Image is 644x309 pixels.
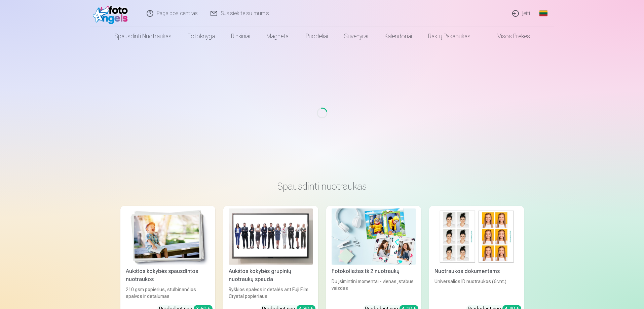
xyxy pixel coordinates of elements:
[336,27,376,46] a: Suvenyrai
[298,27,336,46] a: Puodeliai
[126,208,210,265] img: Aukštos kokybės spausdintos nuotraukos
[332,208,416,265] img: Fotokoliažas iš 2 nuotraukų
[479,27,538,46] a: Visos prekės
[93,3,131,24] img: /fa2
[258,27,298,46] a: Magnetai
[432,278,521,300] div: Universalios ID nuotraukos (6 vnt.)
[420,27,479,46] a: Raktų pakabukas
[329,278,418,300] div: Du įsimintini momentai - vienas įstabus vaizdas
[123,286,213,300] div: 210 gsm popierius, stulbinančios spalvos ir detalumas
[123,267,213,283] div: Aukštos kokybės spausdintos nuotraukos
[226,267,315,283] div: Aukštos kokybės grupinių nuotraukų spauda
[223,27,258,46] a: Rinkiniai
[434,208,519,265] img: Nuotraukos dokumentams
[376,27,420,46] a: Kalendoriai
[126,180,519,192] h3: Spausdinti nuotraukas
[106,27,180,46] a: Spausdinti nuotraukas
[329,267,418,275] div: Fotokoliažas iš 2 nuotraukų
[180,27,223,46] a: Fotoknyga
[226,286,315,300] div: Ryškios spalvos ir detalės ant Fuji Film Crystal popieriaus
[229,208,313,265] img: Aukštos kokybės grupinių nuotraukų spauda
[432,267,521,275] div: Nuotraukos dokumentams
